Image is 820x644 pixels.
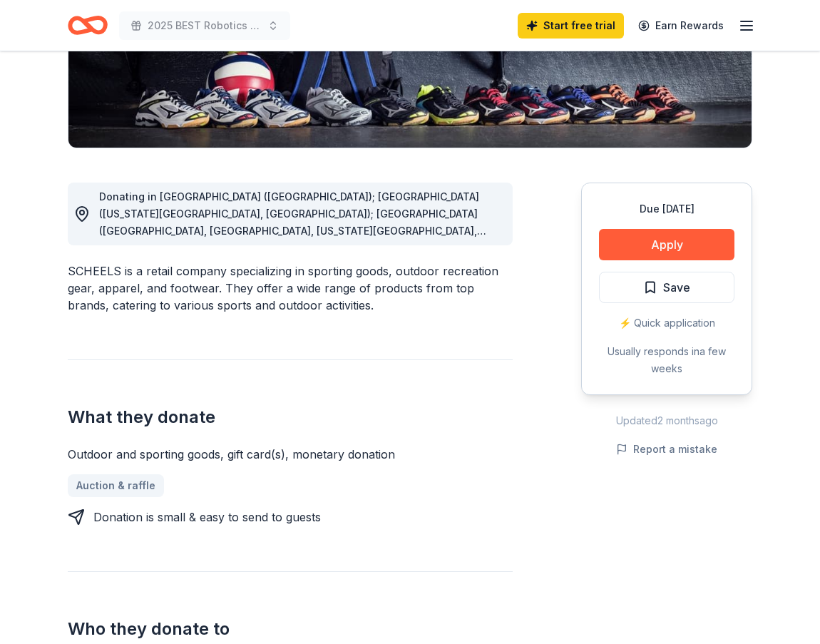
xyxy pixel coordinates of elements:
[68,9,108,42] a: Home
[663,278,690,297] span: Save
[599,272,734,303] button: Save
[93,508,321,526] div: Donation is small & easy to send to guests
[148,17,262,34] span: 2025 BEST Robotics Online Auction
[68,406,513,429] h2: What they donate
[518,13,624,39] a: Start free trial
[119,11,290,40] button: 2025 BEST Robotics Online Auction
[581,412,752,429] div: Updated 2 months ago
[599,315,734,332] div: ⚡️ Quick application
[616,441,717,458] button: Report a mistake
[99,190,500,459] span: Donating in [GEOGRAPHIC_DATA] ([GEOGRAPHIC_DATA]); [GEOGRAPHIC_DATA] ([US_STATE][GEOGRAPHIC_DATA]...
[68,618,513,640] h2: Who they donate to
[68,474,164,497] a: Auction & raffle
[68,262,513,314] div: SCHEELS is a retail company specializing in sporting goods, outdoor recreation gear, apparel, and...
[630,13,732,39] a: Earn Rewards
[68,446,513,463] div: Outdoor and sporting goods, gift card(s), monetary donation
[599,229,734,260] button: Apply
[599,343,734,377] div: Usually responds in a few weeks
[599,200,734,218] div: Due [DATE]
